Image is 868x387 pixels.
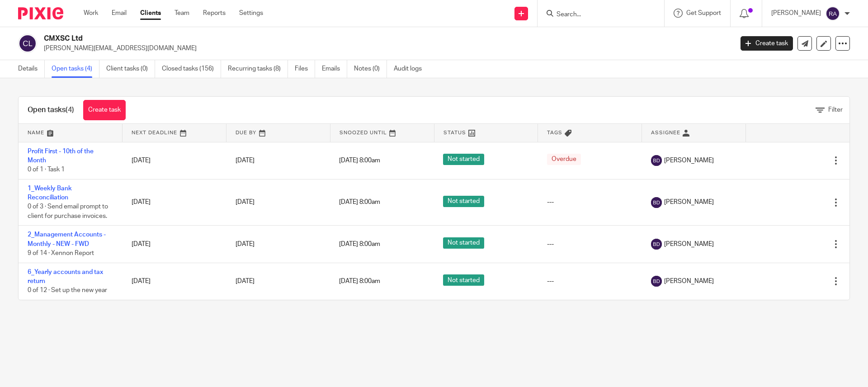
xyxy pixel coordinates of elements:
a: Details [18,60,45,78]
p: [PERSON_NAME][EMAIL_ADDRESS][DOMAIN_NAME] [44,44,727,53]
span: [PERSON_NAME] [664,277,714,286]
span: [DATE] [236,199,255,206]
span: Snoozed Until [340,130,387,135]
span: Not started [443,154,484,165]
td: [DATE] [123,179,226,226]
a: Email [112,9,127,18]
a: Create task [741,36,793,51]
img: svg%3E [651,197,662,208]
span: [DATE] [236,241,255,247]
img: Pixie [18,7,63,19]
div: --- [547,240,633,249]
a: Profit First - 10th of the Month [28,148,94,164]
a: 6_Yearly accounts and tax return [28,269,103,284]
span: Not started [443,237,484,249]
span: Not started [443,274,484,286]
a: Create task [83,100,126,120]
td: [DATE] [123,226,226,263]
img: svg%3E [18,34,37,53]
span: [PERSON_NAME] [664,156,714,165]
a: Emails [322,60,347,78]
span: [DATE] [236,157,255,164]
span: [PERSON_NAME] [664,198,714,207]
img: svg%3E [651,239,662,250]
span: [DATE] 8:00am [339,199,380,206]
span: Status [443,130,466,135]
a: Audit logs [394,60,429,78]
span: Get Support [686,10,721,16]
a: 2_Management Accounts - Monthly - NEW - FWD [28,231,106,247]
span: [DATE] 8:00am [339,241,380,247]
div: --- [547,277,633,286]
a: Clients [140,9,161,18]
a: Settings [239,9,263,18]
h1: Open tasks [28,105,74,115]
span: 0 of 3 · Send email prompt to client for purchase invoices. [28,204,108,220]
input: Search [556,11,637,19]
a: Recurring tasks (8) [228,60,288,78]
h2: CMXSC Ltd [44,34,590,43]
img: svg%3E [826,6,840,21]
span: [DATE] 8:00am [339,278,380,284]
img: svg%3E [651,155,662,166]
a: Files [295,60,315,78]
span: (4) [66,106,74,113]
span: Overdue [547,154,581,165]
a: Team [175,9,189,18]
span: 0 of 1 · Task 1 [28,166,65,173]
span: [DATE] 8:00am [339,157,380,164]
a: Closed tasks (156) [162,60,221,78]
a: Open tasks (4) [52,60,99,78]
span: Filter [828,107,843,113]
td: [DATE] [123,263,226,300]
a: 1_Weekly Bank Reconciliation [28,185,72,201]
span: [DATE] [236,278,255,284]
span: Tags [547,130,562,135]
a: Reports [203,9,226,18]
a: Work [84,9,98,18]
span: 0 of 12 · Set up the new year [28,288,107,294]
span: [PERSON_NAME] [664,240,714,249]
div: --- [547,198,633,207]
a: Notes (0) [354,60,387,78]
span: 9 of 14 · Xennon Report [28,250,94,256]
img: svg%3E [651,276,662,287]
a: Client tasks (0) [106,60,155,78]
p: [PERSON_NAME] [771,9,821,18]
span: Not started [443,196,484,207]
td: [DATE] [123,142,226,179]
